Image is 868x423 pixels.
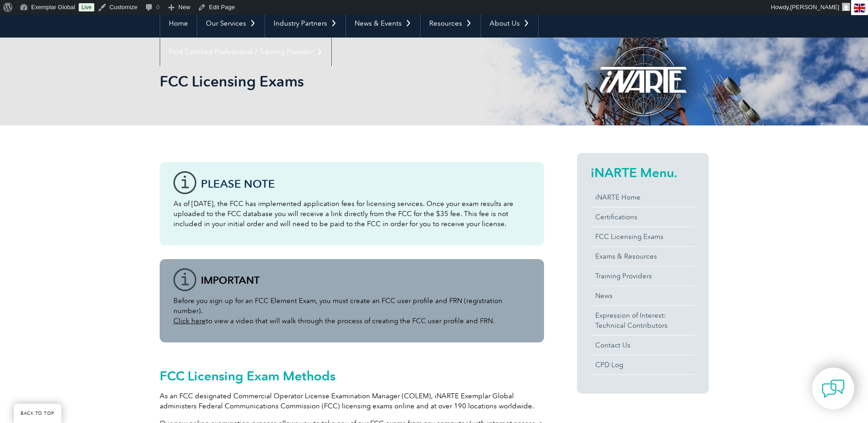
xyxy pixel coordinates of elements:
[591,336,695,355] a: Contact Us
[346,9,420,38] a: News & Events
[14,404,61,423] a: BACK TO TOP
[790,4,839,11] span: [PERSON_NAME]
[421,9,480,38] a: Resources
[591,227,695,246] a: FCC Licensing Exams
[591,188,695,207] a: iNARTE Home
[160,369,544,383] h2: FCC Licensing Exam Methods
[854,4,865,12] img: en
[822,377,845,400] img: contact-chat.png
[591,207,695,227] a: Certifications
[481,9,538,38] a: About Us
[160,391,544,411] p: As an FCC designated Commercial Operator License Examination Manager (COLEM), iNARTE Exemplar Glo...
[591,165,695,180] h2: iNARTE Menu.
[265,9,345,38] a: Industry Partners
[160,38,331,66] a: Find Certified Professional / Training Provider
[201,178,530,190] h3: Please note
[591,286,695,305] a: News
[591,266,695,286] a: Training Providers
[173,199,530,229] p: As of [DATE], the FCC has implemented application fees for licensing services. Once your exam res...
[591,247,695,266] a: Exams & Resources
[173,296,530,326] p: Before you sign up for an FCC Element Exam, you must create an FCC user profile and FRN (registra...
[79,3,94,11] a: Live
[160,74,544,89] h2: FCC Licensing Exams
[160,9,197,38] a: Home
[173,317,206,325] a: Click here
[197,9,264,38] a: Our Services
[591,355,695,374] a: CPD Log
[591,306,695,335] a: Expression of Interest:Technical Contributors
